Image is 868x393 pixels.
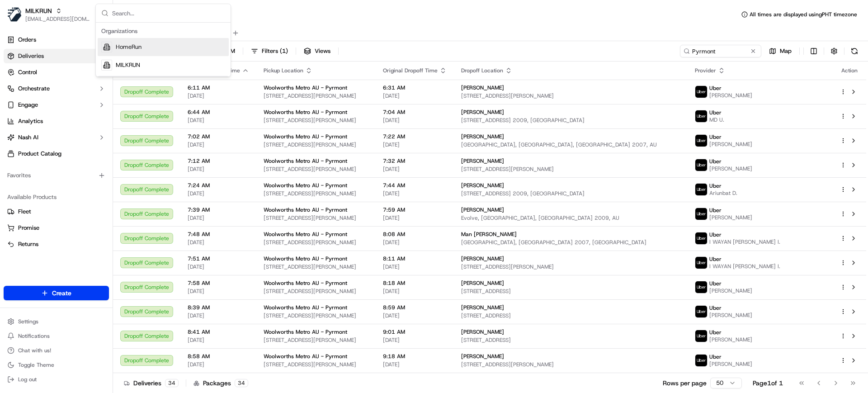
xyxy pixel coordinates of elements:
[264,141,368,148] span: [STREET_ADDRESS][PERSON_NAME]
[695,184,707,195] img: uber-new-logo.jpeg
[188,239,249,246] span: [DATE]
[461,361,681,368] span: [STREET_ADDRESS][PERSON_NAME]
[709,287,752,294] span: [PERSON_NAME]
[18,117,43,125] span: Analytics
[7,208,105,216] a: Fleet
[264,328,347,336] span: Woolworths Metro AU - Pyrmont
[188,190,249,197] span: [DATE]
[461,214,681,222] span: Evolve, [GEOGRAPHIC_DATA], [GEOGRAPHIC_DATA] 2009, AU
[264,133,347,140] span: Woolworths Metro AU - Pyrmont
[383,255,447,262] span: 8:11 AM
[4,373,109,386] button: Log out
[188,92,249,99] span: [DATE]
[315,47,330,55] span: Views
[4,315,109,328] button: Settings
[188,166,249,173] span: [DATE]
[18,332,50,340] span: Notifications
[188,312,249,319] span: [DATE]
[383,166,447,173] span: [DATE]
[461,263,681,270] span: [STREET_ADDRESS][PERSON_NAME]
[18,224,39,232] span: Promise
[18,52,44,60] span: Deliveries
[461,166,681,173] span: [STREET_ADDRESS][PERSON_NAME]
[461,312,681,319] span: [STREET_ADDRESS]
[25,6,52,15] span: MILKRUN
[112,4,225,22] input: Search...
[780,47,792,55] span: Map
[188,84,249,91] span: 6:11 AM
[4,81,109,96] button: Orchestrate
[709,207,722,214] span: Uber
[695,232,707,244] img: uber-new-logo.jpeg
[709,312,752,319] span: [PERSON_NAME]
[383,206,447,213] span: 7:59 AM
[4,286,109,300] button: Create
[709,263,780,270] span: I WAYAN [PERSON_NAME] I.
[461,255,504,262] span: [PERSON_NAME]
[383,182,447,189] span: 7:44 AM
[695,67,716,74] span: Provider
[383,117,447,124] span: [DATE]
[383,336,447,344] span: [DATE]
[235,379,248,387] div: 34
[680,45,761,57] input: Type to search
[264,92,368,99] span: [STREET_ADDRESS][PERSON_NAME]
[188,214,249,222] span: [DATE]
[4,49,109,63] a: Deliveries
[264,336,368,344] span: [STREET_ADDRESS][PERSON_NAME]
[461,353,504,360] span: [PERSON_NAME]
[461,206,504,213] span: [PERSON_NAME]
[709,141,752,148] span: [PERSON_NAME]
[264,239,368,246] span: [STREET_ADDRESS][PERSON_NAME]
[695,159,707,171] img: uber-new-logo.jpeg
[709,280,722,287] span: Uber
[709,231,722,238] span: Uber
[461,157,504,165] span: [PERSON_NAME]
[18,101,38,109] span: Engage
[264,84,347,91] span: Woolworths Metro AU - Pyrmont
[4,98,109,112] button: Engage
[188,157,249,165] span: 7:12 AM
[188,255,249,262] span: 7:51 AM
[461,67,503,74] span: Dropoff Location
[52,289,71,298] span: Create
[461,279,504,287] span: [PERSON_NAME]
[383,157,447,165] span: 7:32 AM
[383,141,447,148] span: [DATE]
[124,379,179,388] div: Deliveries
[264,312,368,319] span: [STREET_ADDRESS][PERSON_NAME]
[18,208,31,216] span: Fleet
[383,92,447,99] span: [DATE]
[188,353,249,360] span: 8:58 AM
[264,255,347,262] span: Woolworths Metro AU - Pyrmont
[695,86,707,98] img: uber-new-logo.jpeg
[264,288,368,295] span: [STREET_ADDRESS][PERSON_NAME]
[18,85,50,93] span: Orchestrate
[188,336,249,344] span: [DATE]
[709,256,722,263] span: Uber
[300,45,335,57] button: Views
[4,204,109,219] button: Fleet
[709,158,722,165] span: Uber
[18,133,38,142] span: Nash AI
[383,304,447,311] span: 8:59 AM
[695,208,707,220] img: uber-new-logo.jpeg
[264,304,347,311] span: Woolworths Metro AU - Pyrmont
[695,330,707,342] img: uber-new-logo.jpeg
[188,279,249,287] span: 7:58 AM
[709,214,752,221] span: [PERSON_NAME]
[461,328,504,336] span: [PERSON_NAME]
[4,114,109,128] a: Analytics
[695,355,707,366] img: uber-new-logo.jpeg
[18,150,61,158] span: Product Catalog
[18,347,51,354] span: Chat with us!
[663,379,707,388] p: Rows per page
[7,7,22,22] img: MILKRUN
[4,130,109,145] button: Nash AI
[461,141,681,148] span: [GEOGRAPHIC_DATA], [GEOGRAPHIC_DATA], [GEOGRAPHIC_DATA] 2007, AU
[165,379,179,387] div: 34
[461,288,681,295] span: [STREET_ADDRESS]
[709,182,722,189] span: Uber
[264,263,368,270] span: [STREET_ADDRESS][PERSON_NAME]
[7,240,105,248] a: Returns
